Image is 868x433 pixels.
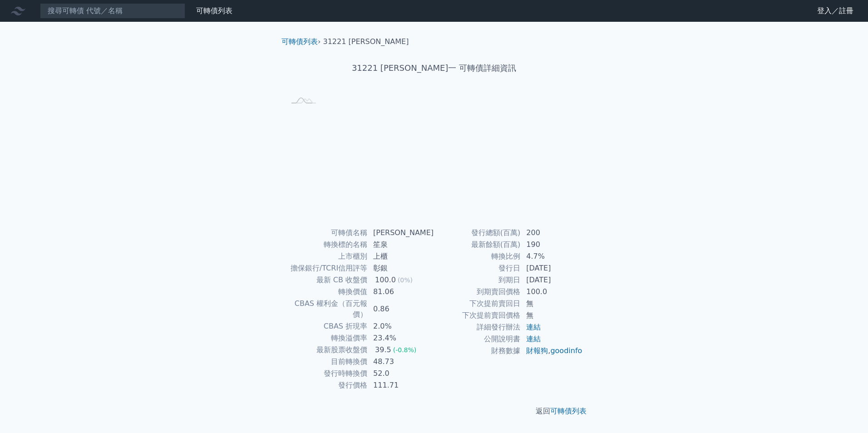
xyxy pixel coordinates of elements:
td: CBAS 折現率 [285,320,368,332]
td: [DATE] [521,274,583,286]
td: 2.0% [368,320,434,332]
input: 搜尋可轉債 代號／名稱 [40,3,185,19]
td: [DATE] [521,262,583,274]
td: CBAS 權利金（百元報價） [285,298,368,320]
a: 連結 [526,323,541,331]
td: 下次提前賣回日 [434,298,521,310]
span: (0%) [398,276,413,284]
td: 目前轉換價 [285,356,368,368]
h1: 31221 [PERSON_NAME]一 可轉債詳細資訊 [274,62,594,74]
td: 下次提前賣回價格 [434,310,521,321]
td: 笙泉 [368,239,434,251]
td: [PERSON_NAME] [368,227,434,239]
td: 轉換比例 [434,251,521,262]
td: 詳細發行辦法 [434,321,521,333]
td: 發行時轉換價 [285,368,368,379]
a: 連結 [526,335,541,343]
td: 190 [521,239,583,251]
a: 財報狗 [526,346,548,355]
td: , [521,345,583,357]
td: 52.0 [368,368,434,379]
td: 到期日 [434,274,521,286]
td: 最新股票收盤價 [285,344,368,356]
td: 0.86 [368,298,434,320]
td: 81.06 [368,286,434,298]
td: 最新餘額(百萬) [434,239,521,251]
p: 返回 [274,406,594,417]
li: 31221 [PERSON_NAME] [323,36,409,47]
td: 最新 CB 收盤價 [285,274,368,286]
a: 可轉債列表 [281,37,318,46]
iframe: Chat Widget [823,389,868,433]
td: 上櫃 [368,251,434,262]
td: 4.7% [521,251,583,262]
td: 發行總額(百萬) [434,227,521,239]
td: 轉換價值 [285,286,368,298]
td: 100.0 [521,286,583,298]
td: 可轉債名稱 [285,227,368,239]
a: goodinfo [550,346,582,355]
td: 到期賣回價格 [434,286,521,298]
td: 48.73 [368,356,434,368]
td: 轉換標的名稱 [285,239,368,251]
td: 公開說明書 [434,333,521,345]
td: 財務數據 [434,345,521,357]
a: 登入／註冊 [810,4,861,18]
div: 100.0 [373,275,398,285]
td: 無 [521,310,583,321]
div: 39.5 [373,344,393,355]
li: › [281,36,321,47]
a: 可轉債列表 [196,6,232,15]
td: 上市櫃別 [285,251,368,262]
td: 彰銀 [368,262,434,274]
td: 發行日 [434,262,521,274]
td: 200 [521,227,583,239]
span: (-0.8%) [393,346,417,354]
td: 轉換溢價率 [285,332,368,344]
td: 23.4% [368,332,434,344]
a: 可轉債列表 [550,407,587,415]
td: 111.71 [368,379,434,391]
td: 無 [521,298,583,310]
td: 發行價格 [285,379,368,391]
td: 擔保銀行/TCRI信用評等 [285,262,368,274]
